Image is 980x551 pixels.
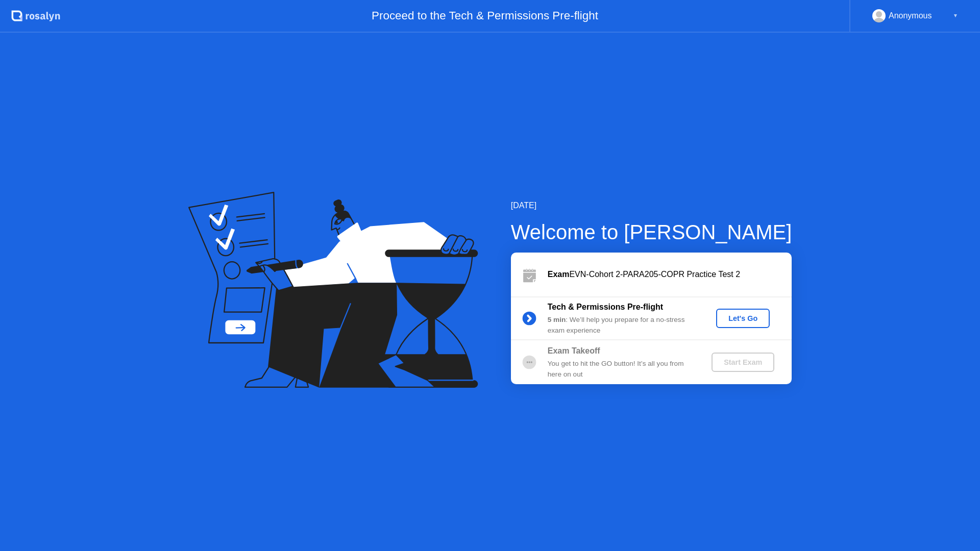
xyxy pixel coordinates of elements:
div: You get to hit the GO button! It’s all you from here on out [548,359,695,380]
b: Exam Takeoff [548,346,600,355]
button: Let's Go [716,309,770,328]
div: Welcome to [PERSON_NAME] [511,217,792,247]
div: Anonymous [889,9,932,22]
div: Let's Go [720,314,766,322]
div: Start Exam [716,358,770,366]
button: Start Exam [712,353,774,372]
b: Exam [548,270,570,279]
div: [DATE] [511,199,792,212]
b: 5 min [548,316,566,323]
b: Tech & Permissions Pre-flight [548,303,663,311]
div: ▼ [953,9,958,22]
div: : We’ll help you prepare for a no-stress exam experience [548,315,695,336]
div: EVN-Cohort 2-PARA205-COPR Practice Test 2 [548,268,792,281]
